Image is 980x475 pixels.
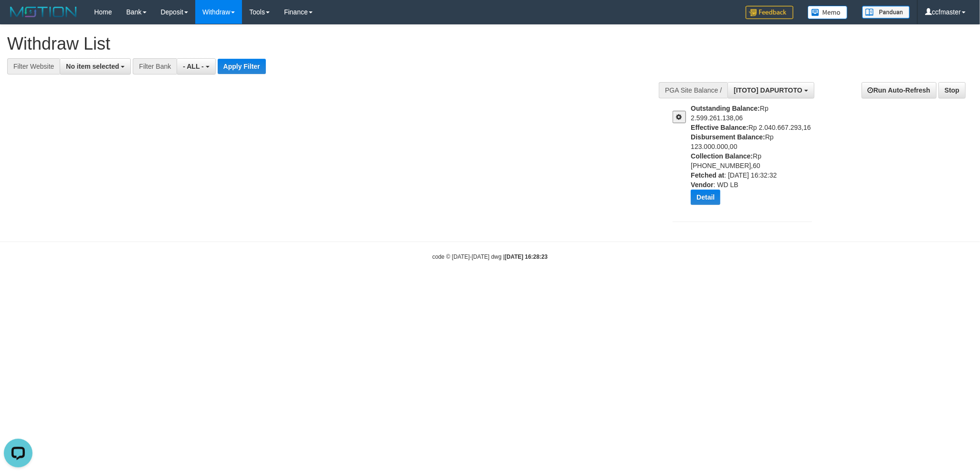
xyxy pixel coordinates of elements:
[7,5,80,19] img: MOTION_logo.png
[133,58,177,74] div: Filter Bank
[60,58,131,74] button: No item selected
[691,152,753,160] b: Collection Balance:
[7,58,60,74] div: Filter Website
[734,86,802,94] span: [ITOTO] DAPURTOTO
[938,82,966,98] a: Stop
[183,63,204,70] span: - ALL -
[4,4,32,32] button: Open LiveChat chat widget
[177,58,215,74] button: - ALL -
[691,133,765,141] b: Disbursement Balance:
[862,82,937,98] a: Run Auto-Refresh
[691,190,720,205] button: Detail
[746,6,793,19] img: Feedback.jpg
[691,171,724,179] b: Fetched at
[727,82,814,98] button: [ITOTO] DAPURTOTO
[691,104,819,212] div: Rp 2.599.261.138,06 Rp 2.040.667.293,16 Rp 123.000.000,00 Rp [PHONE_NUMBER],60 : [DATE] 16:32:32 ...
[7,34,644,53] h1: Withdraw List
[691,181,713,189] b: Vendor
[218,59,266,74] button: Apply Filter
[862,6,910,19] img: panduan.png
[432,253,548,260] small: code © [DATE]-[DATE] dwg |
[808,6,848,19] img: Button%20Memo.svg
[66,63,119,70] span: No item selected
[691,105,760,112] b: Outstanding Balance:
[691,124,748,131] b: Effective Balance:
[505,253,548,260] strong: [DATE] 16:28:23
[659,82,727,98] div: PGA Site Balance /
